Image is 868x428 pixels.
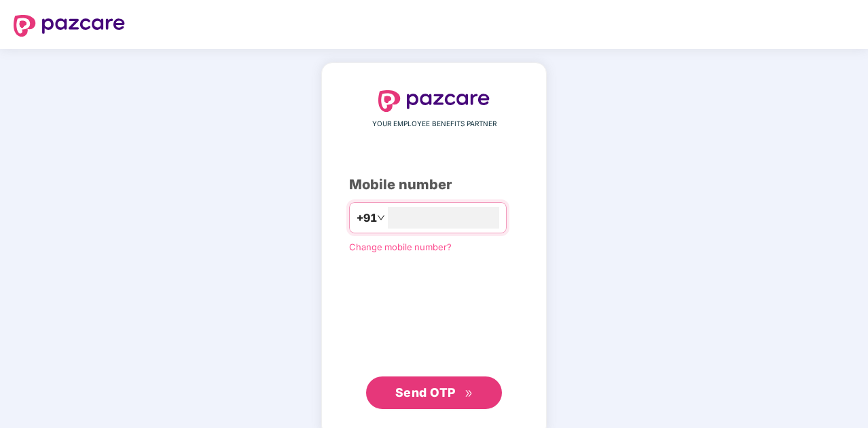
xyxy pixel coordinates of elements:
a: Change mobile number? [349,241,452,252]
span: down [377,214,385,222]
img: logo [14,15,125,37]
img: logo [378,90,490,112]
span: Send OTP [395,385,456,400]
span: YOUR EMPLOYEE BENEFITS PARTNER [372,119,496,130]
button: Send OTPdouble-right [366,376,502,409]
span: double-right [465,389,473,398]
span: +91 [357,210,377,227]
div: Mobile number [349,174,519,195]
